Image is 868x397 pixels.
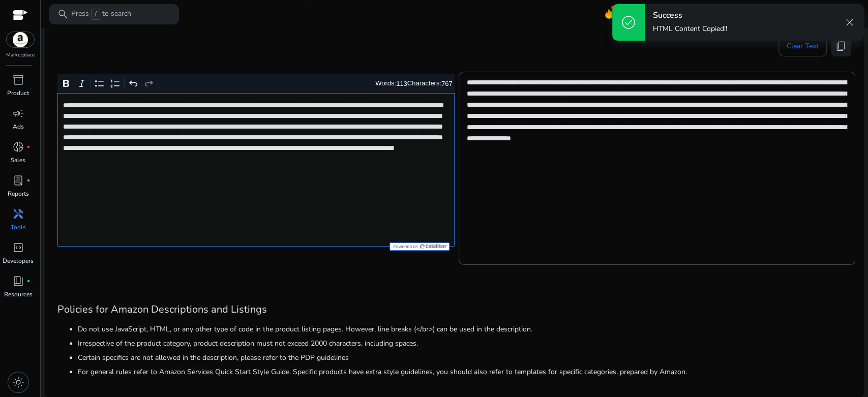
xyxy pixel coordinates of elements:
h4: Success [653,11,727,20]
span: fiber_manual_record [26,279,31,283]
span: lab_profile [12,174,24,187]
img: amazon.svg [7,32,34,47]
span: code_blocks [12,241,24,254]
span: content_copy [835,40,847,52]
li: For general rules refer to Amazon Services Quick Start Style Guide. Specific products have extra ... [78,367,851,377]
span: close [844,16,856,28]
p: Product [7,88,29,98]
span: check_circle [620,14,637,30]
p: Reports [8,189,29,198]
p: Sales [11,156,25,165]
span: fiber_manual_record [26,145,31,149]
button: content_copy [831,36,851,56]
li: Certain specifics are not allowed in the description, please refer to the PDP guidelines [78,352,851,363]
span: handyman [12,208,24,220]
p: Marketplace [6,51,35,59]
span: search [57,8,69,20]
span: / [91,9,100,20]
h3: Policies for Amazon Descriptions and Listings [57,303,851,316]
span: inventory_2 [12,74,24,86]
span: Clear Text [787,36,819,56]
div: Words: Characters: [375,77,453,90]
label: 767 [441,80,453,87]
span: campaign [12,107,24,119]
span: book_4 [12,275,24,287]
button: Clear Text [779,36,827,56]
span: fiber_manual_record [26,178,31,182]
p: Developers [3,256,34,265]
p: HTML Content Copied!! [653,24,727,34]
span: donut_small [12,141,24,153]
p: Press to search [71,9,131,20]
div: Rich Text Editor. Editing area: main. Press Alt+0 for help. [57,93,455,247]
span: Powered by [392,245,418,249]
li: Do not use JavaScript, HTML, or any other type of code in the product listing pages. However, lin... [78,324,851,334]
li: Irrespective of the product category, product description must not exceed 2000 characters, includ... [78,338,851,349]
p: Resources [4,290,33,299]
p: Tools [11,223,26,232]
p: Ads [13,122,24,131]
label: 113 [396,80,407,87]
span: light_mode [12,376,24,388]
div: Editor toolbar [57,74,455,94]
